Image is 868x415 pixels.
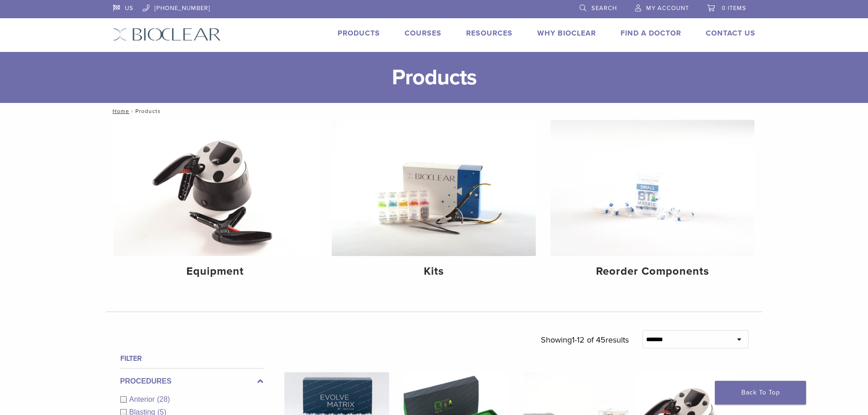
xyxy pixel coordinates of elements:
[550,120,755,286] a: Reorder Components
[646,5,689,12] span: My Account
[405,29,442,38] a: Courses
[332,120,536,286] a: Kits
[120,353,263,364] h4: Filter
[591,5,617,12] span: Search
[706,29,755,38] a: Contact Us
[537,29,596,38] a: Why Bioclear
[550,120,755,256] img: Reorder Components
[121,263,310,280] h4: Equipment
[106,103,762,119] nav: Products
[715,381,806,405] a: Back To Top
[129,395,157,403] span: Anterior
[621,29,681,38] a: Find A Doctor
[113,28,221,41] img: Bioclear
[572,335,606,345] span: 1-12 of 45
[120,376,263,387] label: Procedures
[338,29,380,38] a: Products
[113,120,318,286] a: Equipment
[722,5,746,12] span: 0 items
[558,263,747,280] h4: Reorder Components
[129,109,135,113] span: /
[339,263,529,280] h4: Kits
[332,120,536,256] img: Kits
[110,108,129,114] a: Home
[113,120,318,256] img: Equipment
[157,395,170,403] span: (28)
[541,330,629,349] p: Showing results
[466,29,513,38] a: Resources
